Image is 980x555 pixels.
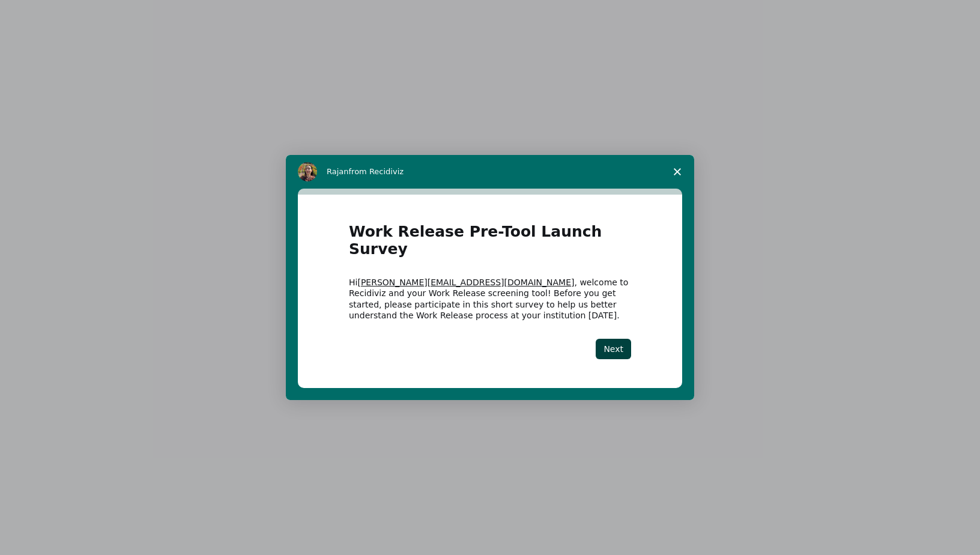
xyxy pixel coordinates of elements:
button: Next [596,339,631,359]
h1: Work Release Pre-Tool Launch Survey [349,223,631,265]
span: from Recidiviz [349,167,404,176]
a: [PERSON_NAME][EMAIL_ADDRESS][DOMAIN_NAME] [357,277,574,287]
span: Rajan [327,167,349,176]
div: Hi , welcome to Recidiviz and your Work Release screening tool! Before you get started, please pa... [349,277,631,321]
span: Close survey [661,155,694,189]
img: Profile image for Rajan [298,162,317,181]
